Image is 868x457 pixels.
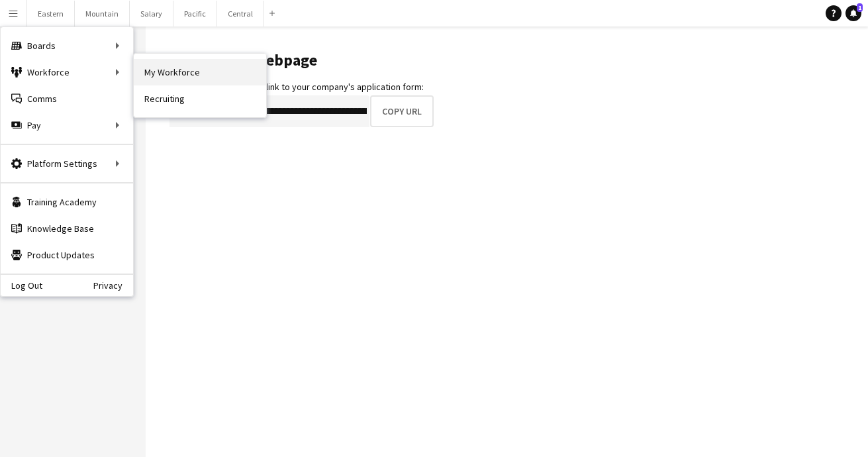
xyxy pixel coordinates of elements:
[169,81,434,93] div: Copy this URL to share a link to your company's application form:
[1,59,133,85] div: Workforce
[1,85,133,112] a: Comms
[857,3,863,12] span: 1
[93,280,133,291] a: Privacy
[1,242,133,268] a: Product Updates
[1,32,133,59] div: Boards
[130,1,173,26] button: Salary
[845,5,861,21] a: 1
[1,112,133,138] div: Pay
[1,150,133,177] div: Platform Settings
[217,1,264,26] button: Central
[27,1,75,26] button: Eastern
[169,50,434,70] h1: Application webpage
[1,215,133,242] a: Knowledge Base
[370,95,434,127] button: Copy URL
[1,280,42,291] a: Log Out
[1,189,133,215] a: Training Academy
[134,85,266,112] a: Recruiting
[134,59,266,85] a: My Workforce
[173,1,217,26] button: Pacific
[75,1,130,26] button: Mountain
